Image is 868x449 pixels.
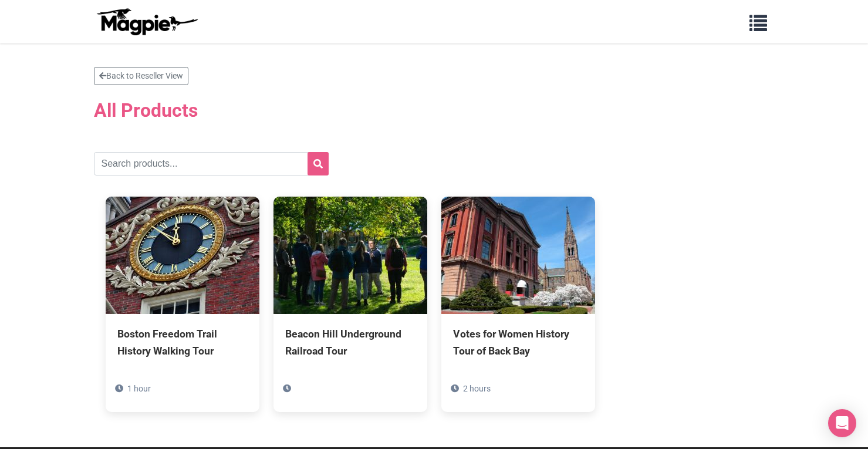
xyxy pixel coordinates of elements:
img: Votes for Women History Tour of Back Bay [441,197,595,314]
img: logo-ab69f6fb50320c5b225c76a69d11143b.png [94,8,200,36]
div: Open Intercom Messenger [828,409,856,437]
input: Search products... [94,152,329,175]
a: Back to Reseller View [94,67,188,85]
span: 2 hours [463,384,491,393]
a: Beacon Hill Underground Railroad Tour [273,197,427,411]
h2: All Products [94,92,775,129]
div: Votes for Women History Tour of Back Bay [453,326,583,359]
img: Beacon Hill Underground Railroad Tour [273,197,427,314]
span: 1 hour [127,384,151,393]
a: Boston Freedom Trail History Walking Tour 1 hour [106,197,259,411]
div: Boston Freedom Trail History Walking Tour [117,326,248,359]
img: Boston Freedom Trail History Walking Tour [106,197,259,314]
div: Beacon Hill Underground Railroad Tour [285,326,416,359]
a: Votes for Women History Tour of Back Bay 2 hours [441,197,595,411]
